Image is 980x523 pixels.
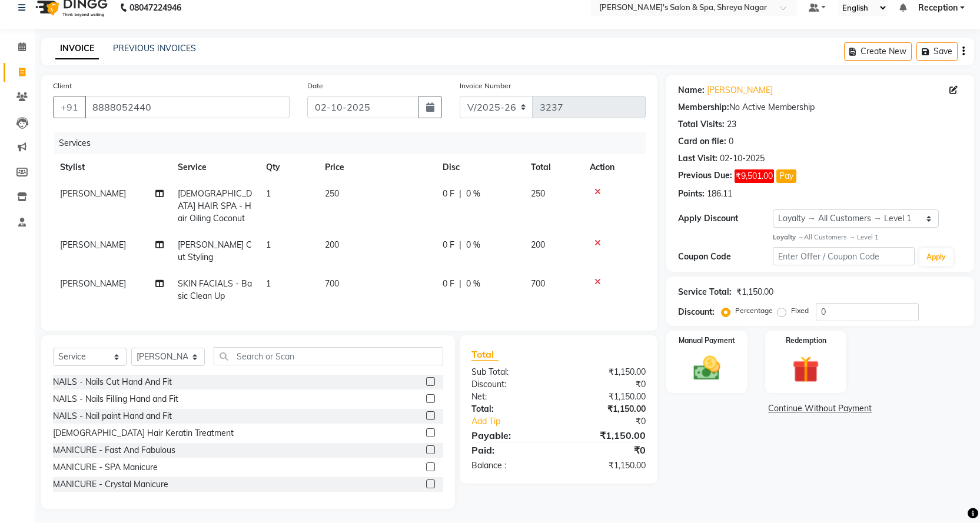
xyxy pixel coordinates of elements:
input: Search or Scan [214,347,443,365]
button: Apply [919,248,953,266]
a: Add Tip [463,415,574,428]
span: [PERSON_NAME] [60,278,126,289]
button: +91 [53,96,86,118]
a: [PERSON_NAME] [707,84,773,96]
label: Fixed [791,305,809,316]
div: MANICURE - Crystal Manicure [53,478,168,491]
span: | [459,188,461,200]
span: 0 F [443,278,454,290]
div: 02-10-2025 [720,152,765,165]
div: ₹1,150.00 [559,366,655,378]
div: Paid: [463,443,559,457]
button: Create New [844,42,912,61]
div: 23 [727,118,736,131]
th: Price [318,154,436,181]
span: 1 [266,278,271,289]
div: No Active Membership [678,101,962,114]
div: Net: [463,391,559,403]
span: 0 % [466,278,480,290]
div: MANICURE - SPA Manicure [53,461,158,474]
label: Redemption [786,335,826,346]
span: SKIN FACIALS - Basic Clean Up [178,278,252,301]
span: | [459,278,461,290]
span: [PERSON_NAME] [60,239,126,250]
div: ₹1,150.00 [559,403,655,415]
span: 1 [266,239,271,250]
div: Points: [678,188,705,200]
span: | [459,239,461,251]
div: Last Visit: [678,152,717,165]
div: [DEMOGRAPHIC_DATA] Hair Keratin Treatment [53,427,234,439]
button: Pay [776,169,796,183]
div: ₹0 [574,415,655,428]
img: _cash.svg [685,353,729,384]
span: ₹9,501.00 [735,169,774,183]
div: Service Total: [678,286,732,298]
div: NAILS - Nails Filling Hand and Fit [53,393,178,405]
span: 250 [325,188,339,199]
span: 250 [531,188,545,199]
div: Total: [463,403,559,415]
th: Qty [259,154,318,181]
button: Save [916,42,958,61]
label: Client [53,81,72,91]
th: Disc [436,154,524,181]
span: [PERSON_NAME] Cut Styling [178,239,252,262]
strong: Loyalty → [773,233,804,241]
div: ₹0 [559,378,655,391]
span: Total [471,348,499,361]
span: 0 % [466,239,480,251]
label: Manual Payment [679,335,735,346]
div: ₹1,150.00 [559,428,655,442]
th: Total [524,154,583,181]
div: All Customers → Level 1 [773,232,962,242]
span: 200 [531,239,545,250]
label: Invoice Number [460,81,511,91]
input: Enter Offer / Coupon Code [773,247,915,265]
a: Continue Without Payment [669,402,972,415]
a: PREVIOUS INVOICES [113,43,196,54]
div: ₹1,150.00 [559,459,655,472]
div: Name: [678,84,705,96]
th: Stylist [53,154,171,181]
div: Apply Discount [678,212,773,225]
div: Discount: [678,306,715,318]
div: Services [54,132,655,154]
img: _gift.svg [784,353,828,386]
div: Discount: [463,378,559,391]
div: Balance : [463,459,559,472]
div: Coupon Code [678,251,773,263]
label: Percentage [735,305,773,316]
span: [PERSON_NAME] [60,188,126,199]
label: Date [307,81,323,91]
span: [DEMOGRAPHIC_DATA] HAIR SPA - Hair Oiling Coconut [178,188,252,224]
span: 0 % [466,188,480,200]
span: Reception [918,2,958,14]
span: 1 [266,188,271,199]
div: NAILS - Nails Cut Hand And Fit [53,376,172,388]
div: ₹1,150.00 [736,286,773,298]
span: 700 [325,278,339,289]
div: Previous Due: [678,169,732,183]
th: Service [171,154,259,181]
input: Search by Name/Mobile/Email/Code [85,96,290,118]
span: 700 [531,278,545,289]
div: 0 [729,135,733,148]
div: NAILS - Nail paint Hand and Fit [53,410,172,422]
th: Action [583,154,646,181]
div: 186.11 [707,188,732,200]
div: Total Visits: [678,118,725,131]
div: Payable: [463,428,559,442]
div: Membership: [678,101,729,114]
div: MANICURE - Fast And Fabulous [53,444,175,457]
div: ₹0 [559,443,655,457]
a: INVOICE [55,38,99,59]
span: 0 F [443,188,454,200]
div: Sub Total: [463,366,559,378]
span: 200 [325,239,339,250]
div: Card on file: [678,135,726,148]
div: ₹1,150.00 [559,391,655,403]
span: 0 F [443,239,454,251]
